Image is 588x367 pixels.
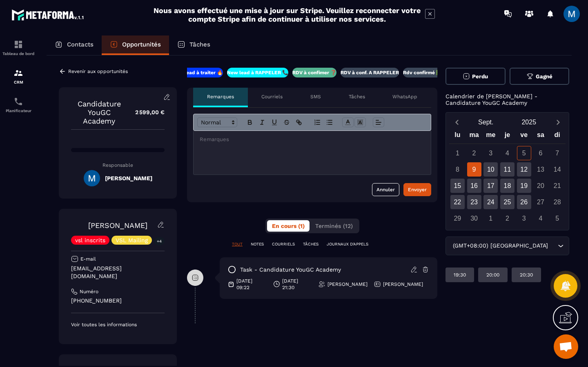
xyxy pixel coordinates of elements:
div: me [482,129,499,144]
p: NOTES [251,241,264,247]
img: scheduler [13,97,23,106]
p: TOUT [232,241,243,247]
p: VSL Mailing [116,237,148,243]
button: Previous month [449,117,464,128]
p: [PHONE_NUMBER] [71,297,165,305]
p: [PERSON_NAME] [383,281,423,287]
p: 2 599,00 € [127,104,165,120]
div: Calendar days [449,146,566,226]
div: 24 [483,195,498,209]
div: 9 [467,162,481,177]
p: Tableau de bord [2,51,35,56]
div: 25 [500,195,514,209]
div: 29 [450,211,465,226]
p: Calendrier de [PERSON_NAME] - Candidature YouGC Academy [445,93,569,106]
a: Ouvrir le chat [554,334,578,359]
p: SMS [310,93,321,100]
span: En cours (1) [272,223,305,229]
p: Candidature YouGC Academy [71,99,127,125]
div: sa [532,129,549,144]
div: 1 [483,211,498,226]
p: WhatsApp [392,93,417,100]
a: Contacts [47,35,102,55]
div: 12 [517,162,531,177]
p: vsl inscrits [75,237,105,243]
div: 14 [550,162,564,177]
p: Remarques [207,93,234,100]
p: Numéro [80,288,98,295]
div: 1 [450,146,465,160]
div: 17 [483,179,498,193]
p: Planificateur [2,108,35,113]
p: [DATE] 09:22 [236,278,267,291]
div: 21 [550,179,564,193]
div: lu [449,129,466,144]
span: Terminés (12) [315,223,353,229]
span: (GMT+08:00) [GEOGRAPHIC_DATA] [451,241,550,250]
p: New lead à traiter 🔥 [172,69,223,76]
span: Perdu [472,73,488,80]
a: formationformationCRM [2,62,35,91]
p: [DATE] 21:30 [282,278,312,291]
button: Annuler [372,183,399,196]
div: je [499,129,516,144]
div: Calendar wrapper [449,129,566,226]
button: Next month [550,117,566,128]
p: Rdv confirmé ✅ [403,69,442,76]
div: 15 [450,179,465,193]
a: [PERSON_NAME] [88,221,147,230]
div: 5 [550,211,564,226]
p: Courriels [261,93,283,100]
div: 8 [450,162,465,177]
div: 16 [467,179,481,193]
div: 30 [467,211,481,226]
div: 6 [533,146,548,160]
div: 18 [500,179,514,193]
div: 4 [533,211,548,226]
p: task - Candidature YouGC Academy [240,266,341,274]
p: TÂCHES [303,241,318,247]
div: Envoyer [408,186,427,194]
p: Opportunités [122,41,161,48]
p: 19:30 [454,272,466,278]
button: Open months overlay [464,115,508,129]
p: [PERSON_NAME] [327,281,367,287]
a: schedulerschedulerPlanificateur [2,91,35,119]
a: Tâches [169,35,218,55]
p: Tâches [189,41,210,48]
p: RDV à confimer ❓ [292,69,336,76]
div: 20 [533,179,548,193]
div: Search for option [445,237,569,255]
button: Terminés (12) [310,220,358,232]
div: 2 [500,211,514,226]
p: CRM [2,80,35,84]
div: 13 [533,162,548,177]
div: 7 [550,146,564,160]
div: ma [466,129,483,144]
p: COURRIELS [272,241,295,247]
div: 26 [517,195,531,209]
p: +4 [154,237,165,245]
div: ve [516,129,532,144]
input: Search for option [550,241,556,250]
div: 27 [533,195,548,209]
p: 20:00 [486,272,499,278]
div: 11 [500,162,514,177]
div: di [549,129,566,144]
p: New lead à RAPPELER 📞 [227,69,288,76]
p: 20:30 [520,272,533,278]
button: Envoyer [403,183,431,196]
p: E-mail [80,256,96,262]
p: Responsable [71,162,165,168]
button: Perdu [445,68,506,85]
img: formation [13,68,23,78]
span: Gagné [536,73,552,80]
div: 19 [517,179,531,193]
button: Open years overlay [508,115,551,129]
button: Gagné [510,68,570,85]
div: 5 [517,146,531,160]
div: 28 [550,195,564,209]
div: 4 [500,146,514,160]
p: Voir toutes les informations [71,321,165,328]
p: Tâches [349,93,365,100]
